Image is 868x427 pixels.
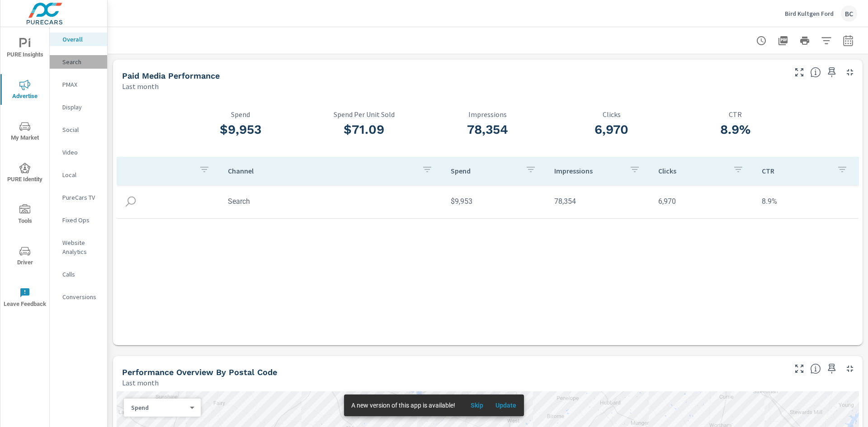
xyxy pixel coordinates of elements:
button: Minimize Widget [843,65,857,80]
td: 6,970 [651,190,755,213]
p: Search [62,57,100,66]
span: Leave Feedback [3,287,47,310]
div: PureCars TV [50,191,107,204]
span: Understand performance metrics over the selected time range. [810,67,821,78]
span: A new version of this app is available! [351,402,455,409]
p: Impressions [554,166,622,175]
p: Clicks [658,166,726,175]
div: Video [50,145,107,159]
span: Driver [3,246,47,268]
p: PureCars TV [62,193,100,202]
p: Last month [122,377,159,388]
p: Fixed Ops [62,216,100,225]
div: Local [50,168,107,182]
button: Make Fullscreen [792,65,807,80]
img: icon-search.svg [124,195,137,208]
div: Display [50,100,107,114]
p: Bird Kultgen Ford [785,9,834,18]
div: BC [841,5,857,22]
p: Website Analytics [62,238,100,256]
p: Local [62,170,100,179]
button: Minimize Widget [843,361,857,376]
span: Skip [466,401,488,409]
p: Overall [62,35,100,44]
button: Apply Filters [817,32,835,50]
button: "Export Report to PDF" [774,32,792,50]
h5: Paid Media Performance [122,71,220,80]
p: Spend [179,110,302,118]
button: Skip [462,398,491,413]
span: Save this to your personalized report [825,65,839,80]
p: Display [62,103,100,112]
button: Print Report [796,32,814,50]
td: 8.9% [755,190,859,213]
td: 78,354 [547,190,651,213]
span: Update [495,401,517,409]
span: Save this to your personalized report [825,361,839,376]
h3: 6,970 [550,122,674,137]
span: Advertise [3,80,47,102]
h3: $9,953 [179,122,302,137]
td: Search [221,190,443,213]
td: $9,953 [443,190,547,213]
p: Video [62,148,100,157]
div: Search [50,55,107,69]
p: Spend [131,404,186,412]
p: Social [62,125,100,134]
p: Last month [122,81,159,92]
div: PMAX [50,78,107,91]
button: Select Date Range [839,32,857,50]
button: Make Fullscreen [792,361,807,376]
p: Spend Per Unit Sold [302,110,426,118]
p: Clicks [550,110,674,118]
p: Spend [451,166,519,175]
span: Understand performance data by postal code. Individual postal codes can be selected and expanded ... [810,363,821,374]
p: PMAX [62,80,100,89]
p: CTR [762,166,830,175]
h3: 8.9% [674,122,797,137]
p: CTR [674,110,797,118]
div: Website Analytics [50,236,107,258]
div: Conversions [50,290,107,304]
span: Tools [3,204,47,226]
p: Calls [62,270,100,279]
div: Calls [50,267,107,281]
span: PURE Identity [3,163,47,185]
div: nav menu [0,27,49,318]
div: Fixed Ops [50,213,107,227]
p: Impressions [426,110,550,118]
h5: Performance Overview By Postal Code [122,367,277,377]
p: Channel [228,166,415,175]
div: Overall [50,33,107,46]
p: Conversions [62,292,100,301]
div: Social [50,123,107,136]
span: PURE Insights [3,38,47,60]
h3: 78,354 [426,122,550,137]
div: Spend [124,404,193,412]
h3: $71.09 [302,122,426,137]
span: My Market [3,121,47,143]
button: Update [491,398,520,413]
